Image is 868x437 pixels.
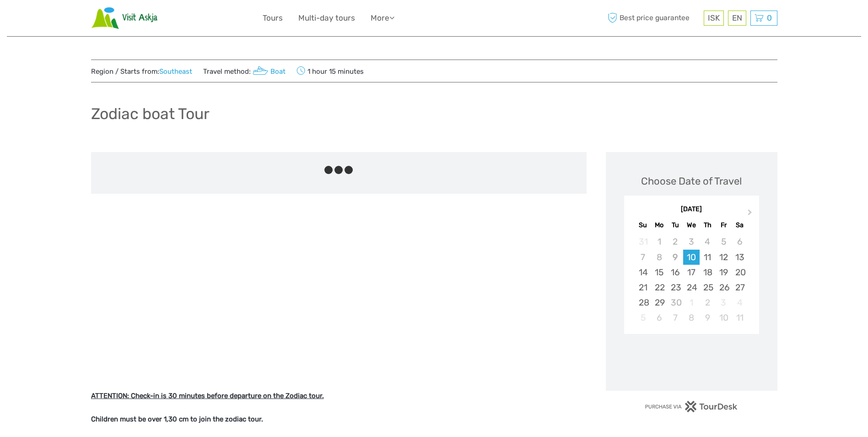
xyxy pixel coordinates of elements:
div: Choose Saturday, September 27th, 2025 [732,280,748,295]
a: Multi-day tours [298,11,355,25]
a: Southeast [159,67,192,76]
span: 1 hour 15 minutes [297,65,364,77]
div: Th [700,219,716,231]
div: EN [728,11,746,26]
div: Choose Thursday, October 9th, 2025 [700,310,716,325]
div: Not available Saturday, October 4th, 2025 [732,295,748,310]
div: Choose Friday, October 10th, 2025 [716,310,732,325]
div: Not available Tuesday, September 2nd, 2025 [667,234,683,249]
div: Not available Tuesday, September 30th, 2025 [667,295,683,310]
span: Best price guarantee [606,11,701,26]
div: Not available Sunday, October 5th, 2025 [635,310,651,325]
div: Choose Wednesday, September 24th, 2025 [683,280,699,295]
div: Not available Thursday, September 4th, 2025 [700,234,716,249]
div: Choose Thursday, September 18th, 2025 [700,265,716,280]
div: Choose Wednesday, September 17th, 2025 [683,265,699,280]
div: Choose Wednesday, October 8th, 2025 [683,310,699,325]
div: Tu [667,219,683,231]
div: Choose Monday, September 22nd, 2025 [651,280,667,295]
div: Choose Sunday, September 14th, 2025 [635,265,651,280]
span: ISK [708,13,720,22]
div: month 2025-09 [627,234,756,325]
div: Choose Tuesday, September 23rd, 2025 [667,280,683,295]
div: Choose Wednesday, September 10th, 2025 [683,250,699,265]
div: Choose Saturday, September 13th, 2025 [732,250,748,265]
div: Not available Friday, October 3rd, 2025 [716,295,732,310]
div: Not available Sunday, September 7th, 2025 [635,250,651,265]
div: Not available Wednesday, September 3rd, 2025 [683,234,699,249]
div: Choose Tuesday, October 7th, 2025 [667,310,683,325]
div: Not available Monday, September 1st, 2025 [651,234,667,249]
div: Choose Monday, September 29th, 2025 [651,295,667,310]
span: Region / Starts from: [91,67,192,76]
div: Choose Sunday, September 21st, 2025 [635,280,651,295]
div: Not available Friday, September 5th, 2025 [716,234,732,249]
div: Loading... [689,358,695,364]
div: Choose Date of Travel [641,174,742,188]
span: 0 [766,13,773,22]
div: Choose Friday, September 26th, 2025 [716,280,732,295]
div: Choose Sunday, September 28th, 2025 [635,295,651,310]
div: Choose Friday, September 19th, 2025 [716,265,732,280]
img: Scandinavian Travel [91,7,158,29]
strong: Children must be over 1,30 cm to join the zodiac tour. [91,415,263,423]
div: Not available Tuesday, September 9th, 2025 [667,250,683,265]
a: Boat [251,67,286,76]
div: Not available Wednesday, October 1st, 2025 [683,295,699,310]
a: More [371,11,394,25]
div: Choose Thursday, September 25th, 2025 [700,280,716,295]
div: Choose Thursday, October 2nd, 2025 [700,295,716,310]
div: [DATE] [624,205,759,214]
span: Travel method: [203,65,286,77]
h1: Zodiac boat Tour [91,104,210,123]
div: Fr [716,219,732,231]
strong: ATTENTION: Check-in is 30 minutes before departure on the Zodiac tour. [91,392,324,400]
div: Not available Monday, September 8th, 2025 [651,250,667,265]
div: Sa [732,219,748,231]
div: Choose Monday, October 6th, 2025 [651,310,667,325]
div: Choose Saturday, September 20th, 2025 [732,265,748,280]
div: We [683,219,699,231]
div: Su [635,219,651,231]
div: Choose Saturday, October 11th, 2025 [732,310,748,325]
img: PurchaseViaTourDesk.png [645,401,738,412]
div: Choose Friday, September 12th, 2025 [716,250,732,265]
button: Next Month [744,207,758,222]
a: Tours [263,11,283,25]
div: Choose Tuesday, September 16th, 2025 [667,265,683,280]
div: Choose Thursday, September 11th, 2025 [700,250,716,265]
div: Not available Saturday, September 6th, 2025 [732,234,748,249]
div: Mo [651,219,667,231]
div: Choose Monday, September 15th, 2025 [651,265,667,280]
div: Not available Sunday, August 31st, 2025 [635,234,651,249]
